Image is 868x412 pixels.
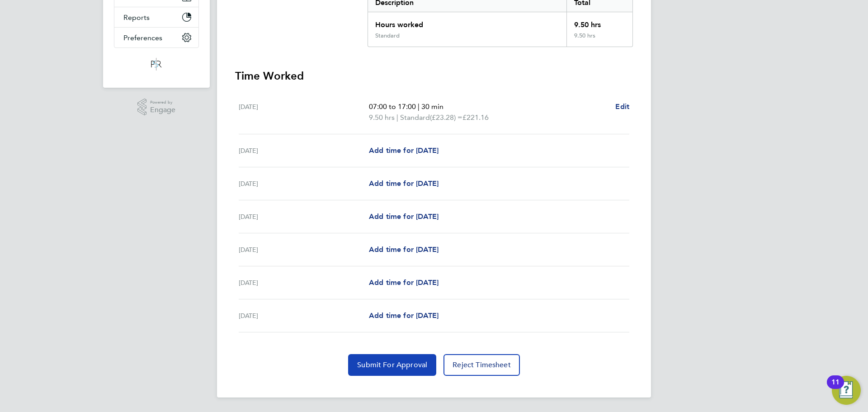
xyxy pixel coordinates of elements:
[369,245,439,254] span: Add time for [DATE]
[239,145,369,156] div: [DATE]
[114,28,198,47] button: Preferences
[348,354,436,376] button: Submit For Approval
[615,101,629,112] a: Edit
[239,277,369,288] div: [DATE]
[369,178,439,189] a: Add time for [DATE]
[239,101,369,123] div: [DATE]
[114,7,198,27] button: Reports
[137,99,176,116] a: Powered byEngage
[443,354,520,376] button: Reject Timesheet
[369,311,439,320] span: Add time for [DATE]
[430,113,462,122] span: (£23.28) =
[123,33,162,42] span: Preferences
[615,102,629,111] span: Edit
[369,310,439,321] a: Add time for [DATE]
[239,310,369,321] div: [DATE]
[123,13,150,22] span: Reports
[235,69,633,83] h3: Time Worked
[453,360,511,369] span: Reject Timesheet
[368,12,566,32] div: Hours worked
[239,178,369,189] div: [DATE]
[369,244,439,255] a: Add time for [DATE]
[462,113,489,122] span: £221.16
[148,57,165,71] img: psrsolutions-logo-retina.png
[400,112,430,123] span: Standard
[114,57,199,71] a: Go to home page
[369,102,416,111] span: 07:00 to 17:00
[239,244,369,255] div: [DATE]
[566,12,632,32] div: 9.50 hrs
[369,179,439,188] span: Add time for [DATE]
[239,211,369,222] div: [DATE]
[369,211,439,222] a: Add time for [DATE]
[421,102,443,111] span: 30 min
[150,106,175,114] span: Engage
[369,146,439,155] span: Add time for [DATE]
[369,113,395,122] span: 9.50 hrs
[369,212,439,221] span: Add time for [DATE]
[369,145,439,156] a: Add time for [DATE]
[150,99,175,106] span: Powered by
[831,382,840,394] div: 11
[357,360,427,369] span: Submit For Approval
[375,32,400,39] div: Standard
[566,32,632,47] div: 9.50 hrs
[832,376,861,405] button: Open Resource Center, 11 new notifications
[418,102,420,111] span: |
[369,278,439,287] span: Add time for [DATE]
[396,113,398,122] span: |
[369,277,439,288] a: Add time for [DATE]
